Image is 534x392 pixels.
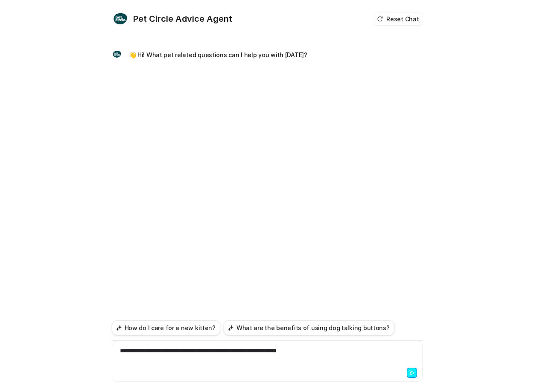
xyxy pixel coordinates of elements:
button: How do I care for a new kitten? [112,320,220,335]
div: To enrich screen reader interactions, please activate Accessibility in Grammarly extension settings [114,346,420,366]
p: 👋 Hi! What pet related questions can I help you with [DATE]? [129,50,307,60]
h2: Pet Circle Advice Agent [133,13,232,25]
button: What are the benefits of using dog talking buttons? [224,320,394,335]
img: Widget [112,10,129,27]
img: Widget [112,49,122,59]
button: Reset Chat [374,13,422,25]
